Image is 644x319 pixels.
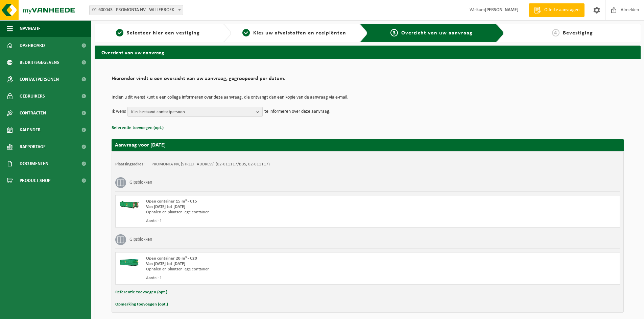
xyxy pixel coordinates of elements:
span: Rapportage [20,138,46,155]
p: Indien u dit wenst kunt u een collega informeren over deze aanvraag, die ontvangt dan een kopie v... [112,95,624,100]
iframe: chat widget [3,304,113,319]
div: Ophalen en plaatsen lege container [146,210,395,215]
a: 1Selecteer hier een vestiging [98,29,218,37]
img: HK-XC-15-GN-00.png [119,199,139,209]
h3: Gipsblokken [129,177,152,188]
span: 01-600043 - PROMONTA NV - WILLEBROEK [90,5,183,15]
span: Open container 20 m³ - C20 [146,256,197,261]
span: 3 [390,29,398,36]
span: Dashboard [20,37,45,54]
span: Overzicht van uw aanvraag [401,30,473,36]
span: 01-600043 - PROMONTA NV - WILLEBROEK [89,5,183,15]
span: Kies uw afvalstoffen en recipiënten [253,30,346,36]
span: 2 [242,29,250,36]
button: Referentie toevoegen (opt.) [112,124,164,132]
span: Selecteer hier een vestiging [127,30,200,36]
span: Bevestiging [563,30,593,36]
span: Kalender [20,122,41,138]
span: Gebruikers [20,88,45,105]
div: Ophalen en plaatsen lege container [146,267,395,272]
span: Documenten [20,155,48,172]
span: Navigatie [20,20,41,37]
span: Product Shop [20,172,50,189]
p: te informeren over deze aanvraag. [264,107,331,117]
p: Ik wens [112,107,126,117]
div: Aantal: 1 [146,275,395,281]
strong: Van [DATE] tot [DATE] [146,262,185,266]
span: 4 [552,29,559,36]
button: Kies bestaand contactpersoon [127,107,263,117]
span: Offerte aanvragen [543,7,581,14]
span: Kies bestaand contactpersoon [131,107,254,117]
span: 1 [116,29,123,36]
a: Offerte aanvragen [529,3,585,17]
h3: Gipsblokken [129,234,152,245]
strong: Plaatsingsadres: [115,162,145,166]
td: PROMONTA NV, [STREET_ADDRESS] (02-011117/BUS, 02-011117) [151,162,270,167]
strong: Aanvraag voor [DATE] [115,142,166,148]
span: Contracten [20,105,46,122]
strong: Van [DATE] tot [DATE] [146,205,185,209]
span: Open container 15 m³ - C15 [146,199,197,204]
span: Bedrijfsgegevens [20,54,59,71]
h2: Overzicht van uw aanvraag [95,46,641,59]
a: 2Kies uw afvalstoffen en recipiënten [235,29,354,37]
button: Referentie toevoegen (opt.) [115,288,167,297]
h2: Hieronder vindt u een overzicht van uw aanvraag, gegroepeerd per datum. [112,76,624,85]
div: Aantal: 1 [146,218,395,224]
span: Contactpersonen [20,71,59,88]
strong: [PERSON_NAME] [485,7,519,12]
button: Opmerking toevoegen (opt.) [115,300,168,309]
img: HK-XC-20-GN-00.png [119,256,139,266]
